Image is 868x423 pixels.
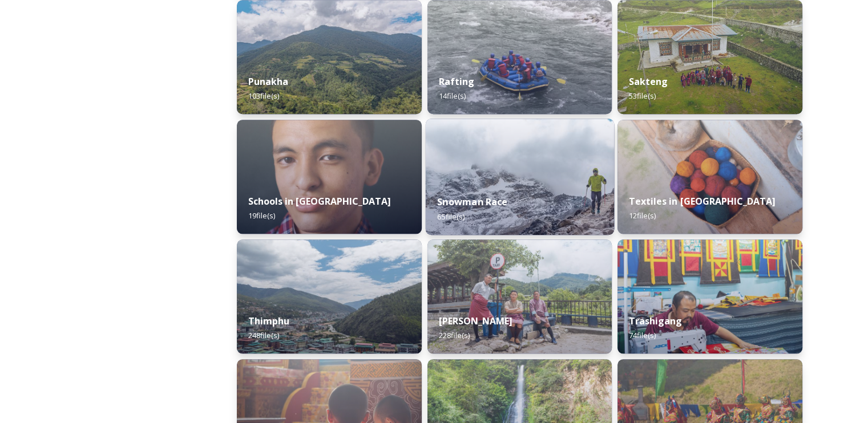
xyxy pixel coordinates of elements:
[629,75,668,88] strong: Sakteng
[237,120,422,234] img: _SCH2151_FINAL_RGB.jpg
[629,330,656,340] span: 74 file(s)
[439,315,512,327] strong: [PERSON_NAME]
[629,210,656,221] span: 12 file(s)
[248,75,288,88] strong: Punakha
[439,330,470,340] span: 228 file(s)
[629,91,656,101] span: 53 file(s)
[248,91,279,101] span: 103 file(s)
[437,211,465,221] span: 65 file(s)
[439,91,466,101] span: 14 file(s)
[617,120,802,234] img: _SCH9806.jpg
[237,239,422,353] img: Thimphu%2520190723%2520by%2520Amp%2520Sripimanwat-43.jpg
[248,210,275,221] span: 19 file(s)
[248,315,289,327] strong: Thimphu
[629,195,775,208] strong: Textiles in [GEOGRAPHIC_DATA]
[439,75,474,88] strong: Rafting
[248,195,391,208] strong: Schools in [GEOGRAPHIC_DATA]
[629,315,682,327] strong: Trashigang
[248,330,279,340] span: 248 file(s)
[437,196,507,208] strong: Snowman Race
[425,119,613,235] img: Snowman%2520Race41.jpg
[617,239,802,353] img: Trashigang%2520and%2520Rangjung%2520060723%2520by%2520Amp%2520Sripimanwat-66.jpg
[427,239,612,353] img: Trashi%2520Yangtse%2520090723%2520by%2520Amp%2520Sripimanwat-187.jpg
